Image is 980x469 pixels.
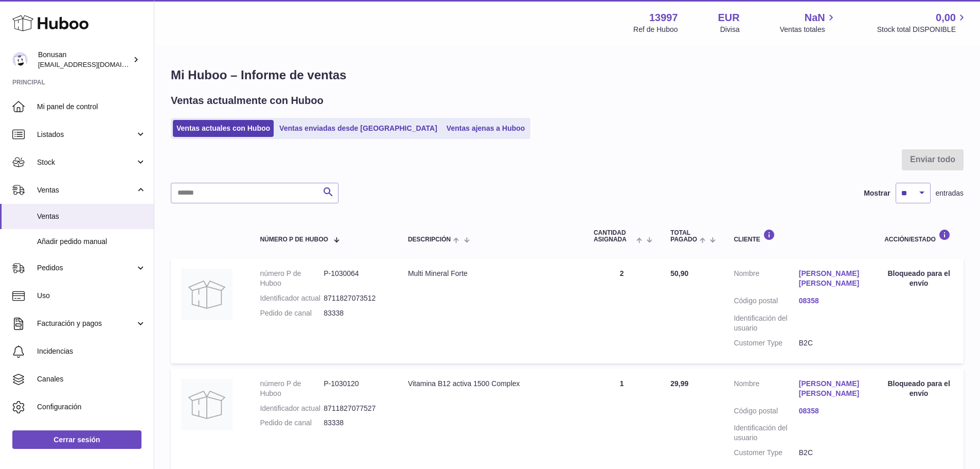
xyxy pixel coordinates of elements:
span: número P de Huboo [260,236,328,243]
a: Cerrar sesión [12,430,141,449]
span: 50,90 [670,269,688,277]
div: Bloqueado para el envío [884,379,953,398]
img: no-photo.jpg [181,379,233,430]
td: 2 [583,258,660,363]
span: Canales [37,374,146,384]
a: Ventas ajenas a Huboo [443,120,529,137]
dt: número P de Huboo [260,269,324,288]
div: Cliente [734,229,864,243]
dt: Identificador actual [260,404,324,413]
dt: Pedido de canal [260,308,324,318]
span: 0,00 [936,11,956,25]
span: Facturación y pagos [37,319,135,328]
span: 29,99 [670,379,688,388]
a: [PERSON_NAME] [PERSON_NAME] [799,269,864,288]
dt: Nombre [734,379,798,401]
strong: EUR [718,11,740,25]
span: [EMAIL_ADDRESS][DOMAIN_NAME] [38,60,151,68]
dd: B2C [799,338,864,348]
h1: Mi Huboo – Informe de ventas [171,67,964,83]
div: Acción/Estado [884,229,953,243]
dt: Identificador actual [260,293,324,303]
dt: Identificación del usuario [734,314,798,333]
span: Ventas [37,185,135,195]
a: NaN Ventas totales [780,11,837,34]
span: Configuración [37,402,146,412]
img: no-photo.jpg [181,269,233,320]
span: Ventas [37,212,146,221]
dt: Customer Type [734,448,798,458]
dd: P-1030064 [324,269,387,288]
span: NaN [805,11,825,25]
span: Añadir pedido manual [37,237,146,247]
dd: B2C [799,448,864,458]
div: Bloqueado para el envío [884,269,953,288]
span: Stock [37,158,135,167]
a: Ventas enviadas desde [GEOGRAPHIC_DATA] [276,120,441,137]
a: [PERSON_NAME] [PERSON_NAME] [799,379,864,398]
div: Divisa [720,25,740,34]
dd: 8711827073512 [324,293,387,303]
span: Stock total DISPONIBLE [877,25,968,34]
dt: número P de Huboo [260,379,324,398]
div: Ref de Huboo [633,25,678,34]
dd: P-1030120 [324,379,387,398]
dt: Pedido de canal [260,418,324,428]
dt: Código postal [734,406,798,419]
dt: Identificación del usuario [734,423,798,443]
span: Ventas totales [780,25,837,34]
div: Multi Mineral Forte [408,269,573,279]
a: 0,00 Stock total DISPONIBLE [877,11,968,34]
strong: 13997 [649,11,678,25]
span: Pedidos [37,263,135,273]
a: 08358 [799,296,864,306]
span: Uso [37,291,146,301]
span: entradas [936,188,964,198]
span: Listados [37,130,135,140]
span: Cantidad ASIGNADA [594,230,634,243]
dd: 83338 [324,308,387,318]
img: internalAdmin-13997@internal.huboo.com [12,52,28,67]
h2: Ventas actualmente con Huboo [171,94,324,108]
dd: 83338 [324,418,387,428]
dt: Código postal [734,296,798,308]
a: 08358 [799,406,864,416]
dt: Nombre [734,269,798,291]
dd: 8711827077527 [324,404,387,413]
span: Total pagado [670,230,697,243]
div: Vitamina B12 activa 1500 Complex [408,379,573,389]
span: Incidencias [37,346,146,356]
span: Descripción [408,236,451,243]
div: Bonusan [38,50,131,70]
dt: Customer Type [734,338,798,348]
span: Mi panel de control [37,102,146,112]
a: Ventas actuales con Huboo [173,120,274,137]
label: Mostrar [864,188,890,198]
